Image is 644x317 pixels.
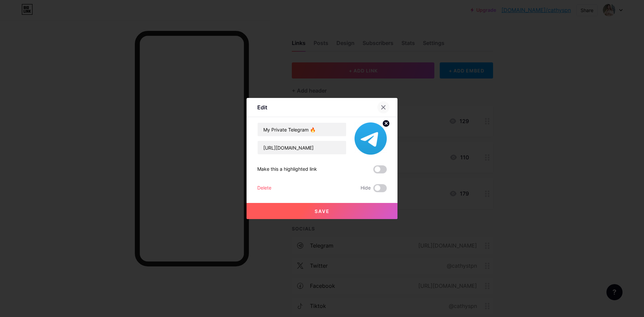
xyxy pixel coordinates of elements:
span: Hide [361,184,371,192]
div: Make this a highlighted link [257,165,317,173]
button: Save [247,203,397,219]
input: Title [258,123,346,136]
input: URL [258,141,346,154]
img: link_thumbnail [355,122,387,155]
div: Delete [257,184,271,192]
div: Edit [257,103,267,111]
span: Save [315,208,330,214]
